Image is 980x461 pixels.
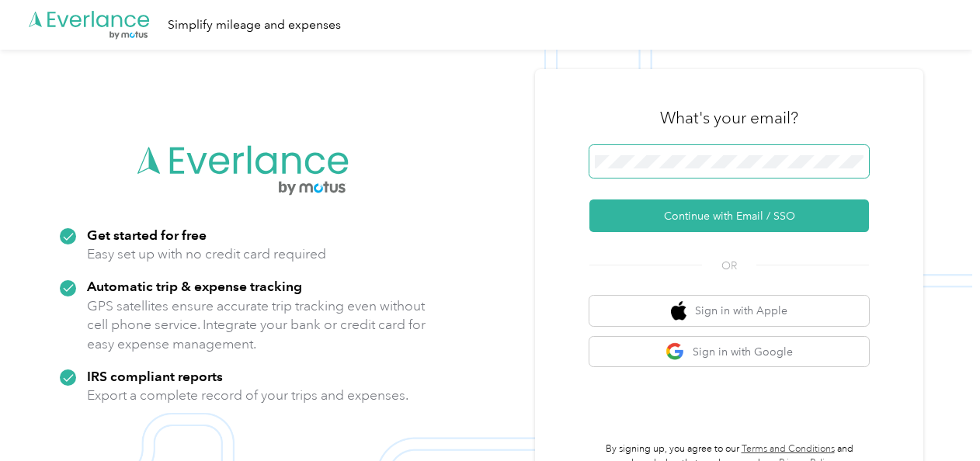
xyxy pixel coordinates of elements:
[742,443,835,455] a: Terms and Conditions
[168,16,341,35] div: Simplify mileage and expenses
[87,244,326,264] p: Easy set up with no credit card required
[87,368,223,384] strong: IRS compliant reports
[87,227,207,243] strong: Get started for free
[589,199,869,232] button: Continue with Email / SSO
[87,278,302,294] strong: Automatic trip & expense tracking
[671,301,686,321] img: apple logo
[589,337,869,367] button: google logoSign in with Google
[660,107,798,129] h3: What's your email?
[589,296,869,326] button: apple logoSign in with Apple
[87,296,426,354] p: GPS satellites ensure accurate trip tracking even without cell phone service. Integrate your bank...
[87,386,408,405] p: Export a complete record of your trips and expenses.
[702,258,756,274] span: OR
[665,342,685,362] img: google logo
